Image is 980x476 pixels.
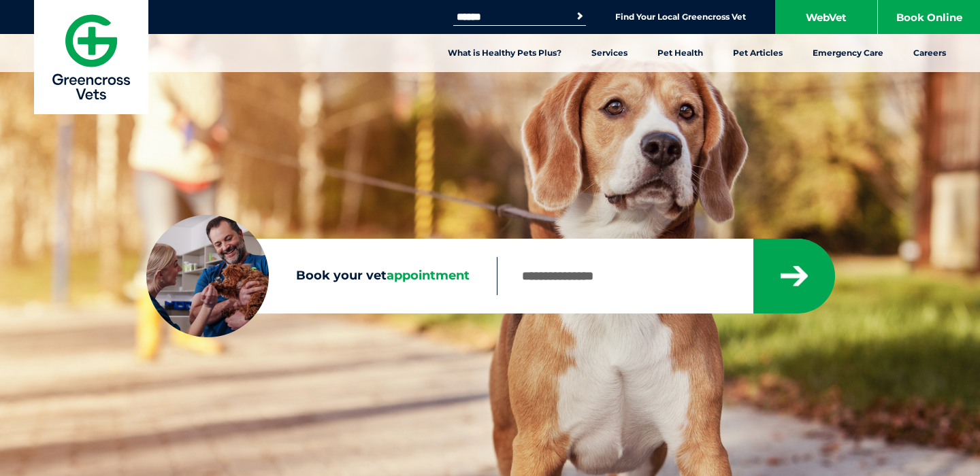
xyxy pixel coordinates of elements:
a: Pet Health [642,34,718,72]
a: Find Your Local Greencross Vet [615,12,746,22]
a: Careers [898,34,961,72]
a: Services [576,34,642,72]
a: Emergency Care [798,34,898,72]
label: Book your vet [146,266,497,286]
button: Search [573,10,587,23]
span: appointment [387,268,470,283]
a: Pet Articles [718,34,798,72]
a: What is Healthy Pets Plus? [433,34,576,72]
